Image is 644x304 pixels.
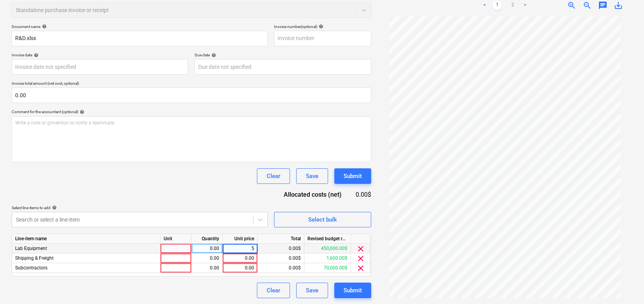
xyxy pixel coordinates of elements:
div: 0.00$ [258,263,304,273]
div: 70,000.00$ [304,263,351,273]
div: 0.00 [226,263,254,273]
div: Invoice date [12,52,188,58]
div: 0.00 [195,263,219,273]
div: 0.00$ [258,244,304,253]
div: Unit price [223,234,258,244]
a: Page 2 [508,1,517,10]
div: 0.00$ [354,190,371,199]
span: save_alt [614,1,623,10]
div: 0.00 [195,253,219,263]
div: 0.00 [226,253,254,263]
div: 0.00$ [258,253,304,263]
div: Document name [12,24,268,29]
span: Lab Equipment [15,246,47,251]
div: Revised budget remaining [304,234,351,244]
span: help [209,53,216,58]
span: zoom_in [567,1,576,10]
a: Next page [520,1,530,10]
iframe: Chat Widget [605,267,644,304]
div: Save [306,285,318,295]
span: Shipping & Freight [15,255,54,261]
div: Quantity [192,234,223,244]
span: clear [356,254,365,263]
span: help [40,24,47,29]
div: Select bulk [308,215,337,225]
div: Line-item name [12,234,161,244]
button: Save [296,168,328,184]
div: Comment for the accountant (optional) [12,109,371,114]
div: Allocated costs (net) [270,190,354,199]
div: Invoice number (optional) [274,24,371,29]
div: Clear [267,285,280,295]
span: help [317,24,323,29]
input: Document name [12,31,268,46]
div: Submit [344,285,362,295]
div: 1,600.00$ [304,253,351,263]
div: Due date [194,52,371,58]
div: Select line-items to add [12,205,268,210]
div: Clear [267,171,280,181]
span: Subcontractors [15,265,47,271]
span: help [78,110,84,114]
button: Submit [334,283,371,298]
button: Save [296,283,328,298]
div: Total [258,234,304,244]
input: Invoice date not specified [12,59,188,75]
span: zoom_out [583,1,592,10]
button: Clear [257,168,290,184]
div: Unit [161,234,192,244]
div: 0.00 [195,244,219,253]
div: Save [306,171,318,181]
button: Clear [257,283,290,298]
div: Submit [344,171,362,181]
span: help [51,205,57,210]
button: Select bulk [274,212,371,227]
a: Page 1 is your current page [492,1,502,10]
span: clear [356,264,365,273]
span: chat [598,1,607,10]
button: Submit [334,168,371,184]
span: help [32,53,38,58]
input: Due date not specified [194,59,371,75]
input: Invoice number [274,31,371,46]
a: Previous page [480,1,489,10]
span: clear [356,244,365,253]
div: 450,000.00$ [304,244,351,253]
p: Invoice total amount (net cost, optional) [12,81,371,87]
input: Invoice total amount (net cost, optional) [12,87,371,103]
